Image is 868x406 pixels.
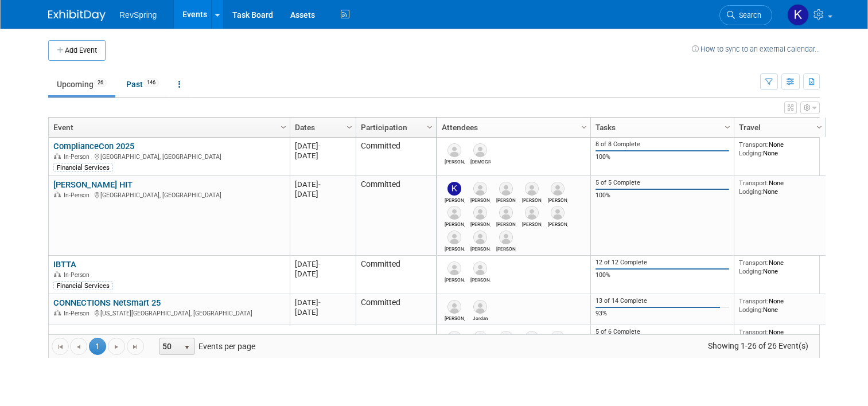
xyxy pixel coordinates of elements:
a: Column Settings [722,118,734,135]
div: [DATE] [295,179,351,189]
img: Nick Nunez [499,182,513,196]
span: Transport: [739,140,769,149]
a: Event [53,118,282,137]
img: Jeff Buschow [499,231,513,244]
div: 5 of 6 Complete [595,328,730,336]
img: Jordan Sota [473,300,487,314]
div: Jeff Buschow [496,244,516,252]
img: In-Person Event [54,271,61,277]
div: Financial Services [53,163,113,172]
div: Jake Rahn [470,220,491,227]
div: Bob Duggan [445,157,465,165]
img: Nicole Rogas [473,182,487,196]
span: Go to the next page [112,342,121,352]
div: 12 of 12 Complete [595,259,730,267]
img: ExhibitDay [48,10,106,21]
span: Go to the last page [131,342,140,352]
img: In-Person Event [54,192,61,197]
div: Financial Services [53,281,113,290]
img: Jamie Westby [473,231,487,244]
span: Lodging: [739,188,763,196]
a: Column Settings [813,118,826,135]
img: Scott Cyliax [551,182,565,196]
span: Column Settings [579,123,589,132]
span: select [182,343,192,352]
a: CONNECTIONS NetSmart 25 [53,298,161,308]
a: Travel [739,118,818,137]
div: [GEOGRAPHIC_DATA], [GEOGRAPHIC_DATA] [53,151,285,161]
img: Eric Langlee [447,300,461,314]
span: Go to the first page [56,342,65,352]
div: [DATE] [295,307,351,317]
img: Jeff Borja [447,261,461,275]
a: Dates [295,118,348,137]
a: Go to the first page [52,338,69,355]
span: Column Settings [723,123,732,132]
div: 5 of 5 Complete [595,179,730,187]
a: Go to the previous page [70,338,87,355]
div: [US_STATE][GEOGRAPHIC_DATA], [GEOGRAPHIC_DATA] [53,308,285,318]
div: Andrea Zaczyk [522,196,542,203]
span: Transport: [739,297,769,305]
div: 13 of 14 Complete [595,297,730,305]
div: None None [739,297,822,314]
img: Elizabeth Vanschoyck [447,231,461,244]
div: 100% [595,153,730,161]
div: Jeff Borja [445,275,465,283]
div: 100% [595,271,730,279]
a: IBTTA [53,259,76,270]
span: In-Person [64,153,93,161]
span: 50 [159,338,179,354]
td: Committed [356,176,436,256]
span: Transport: [739,179,769,187]
div: Scott Cyliax [548,196,568,203]
div: Nick Nunez [496,196,516,203]
td: Committed [356,325,436,381]
a: Column Settings [278,118,290,135]
img: Casey Williams [447,331,461,345]
div: [DATE] [295,141,351,151]
td: Committed [356,294,436,325]
img: James (Jim) Hosty [447,206,461,220]
img: Chris Cochran [473,261,487,275]
span: Events per page [145,338,267,355]
span: Lodging: [739,267,763,275]
a: How to sync to an external calendar... [692,45,820,53]
span: Transport: [739,328,769,336]
a: Participation [361,118,429,137]
span: Search [735,11,761,19]
span: RevSpring [119,10,157,19]
img: Andrea Zaczyk [525,182,539,196]
a: Column Settings [344,118,356,135]
img: Kate Leitao [447,182,461,196]
a: [PERSON_NAME] HIT [53,179,133,190]
img: Bob Duggan [447,143,461,157]
span: 1 [89,338,106,355]
div: Patrick Kimpler [548,220,568,227]
span: - [318,142,321,150]
img: Jake Rahn [473,206,487,220]
span: Column Settings [425,123,434,132]
span: In-Person [64,310,93,317]
div: Chad Zingler [522,220,542,227]
img: Crista Harwood [473,143,487,157]
img: Kennon Askew [473,331,487,345]
div: [DATE] [295,151,351,161]
img: MJ Valeri [551,331,565,345]
a: Column Settings [578,118,591,135]
div: [DATE] [295,189,351,199]
div: [DATE] [295,269,351,279]
img: Nick Nunez [525,331,539,345]
span: - [318,260,321,268]
div: [GEOGRAPHIC_DATA], [GEOGRAPHIC_DATA] [53,190,285,200]
div: 100% [595,192,730,200]
div: Jordan Sota [470,314,491,321]
div: Nicole Rogas [470,196,491,203]
div: Crista Harwood [470,157,491,165]
div: [DATE] [295,298,351,307]
div: Elizabeth Vanschoyck [445,244,465,252]
div: David McCullough [496,220,516,227]
div: Kate Leitao [445,196,465,203]
a: Tasks [595,118,726,137]
img: Nicole Rogas [499,331,513,345]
